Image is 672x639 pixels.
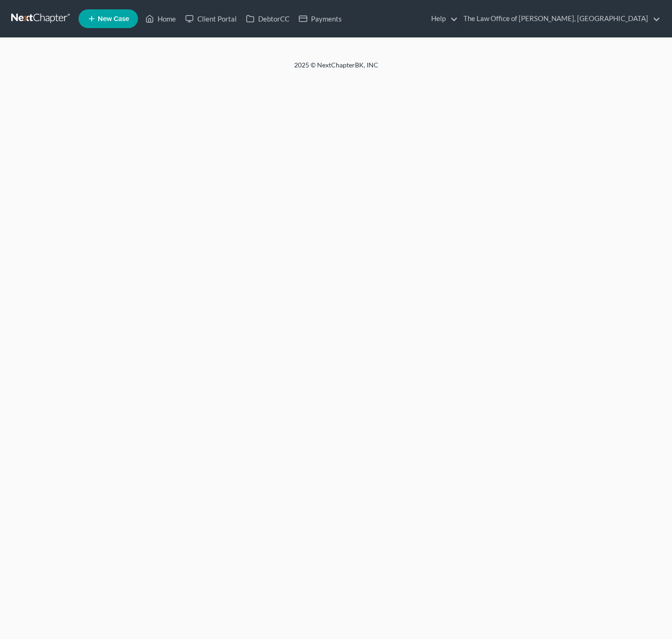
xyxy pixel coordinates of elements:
div: 2025 © NextChapterBK, INC [70,60,603,77]
a: Home [141,10,181,27]
new-legal-case-button: New Case [79,9,138,28]
a: The Law Office of [PERSON_NAME], [GEOGRAPHIC_DATA] [459,10,660,27]
a: Client Portal [181,10,241,27]
a: DebtorCC [241,10,294,27]
a: Help [426,10,458,27]
a: Payments [294,10,347,27]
